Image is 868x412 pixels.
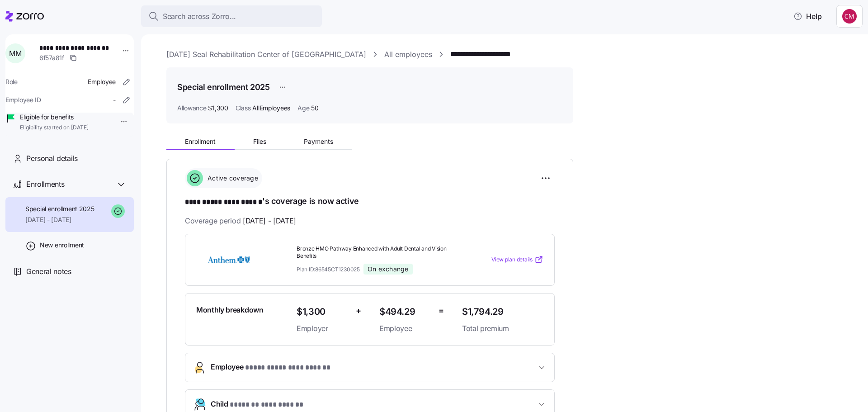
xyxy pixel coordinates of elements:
span: Class [236,104,251,113]
span: Employee ID [5,95,41,104]
span: Payments [304,138,333,145]
span: On exchange [368,265,409,273]
span: Role [5,77,18,86]
button: Search across Zorro... [141,5,322,27]
span: Help [793,11,822,22]
h1: 's coverage is now active [185,195,555,208]
span: Active coverage [205,174,258,183]
span: Child [211,398,303,411]
span: - [113,95,116,104]
h1: Special enrollment 2025 [177,81,270,93]
span: Special enrollment 2025 [25,204,94,213]
img: Anthem [196,249,261,270]
span: Enrollment [185,138,216,145]
a: View plan details [491,255,543,264]
span: Enrollments [26,179,64,190]
span: $1,300 [297,304,349,319]
a: [DATE] Seal Rehabilitation Center of [GEOGRAPHIC_DATA] [166,49,366,60]
span: Total premium [462,323,543,334]
span: Coverage period [185,215,296,227]
span: Monthly breakdown [196,304,264,316]
span: Age [297,104,309,113]
span: [DATE] - [DATE] [243,215,296,227]
span: = [439,304,444,317]
span: Employer [297,323,349,334]
span: [DATE] - [DATE] [25,215,94,224]
span: 6f57a81f [39,53,64,62]
span: New enrollment [40,241,84,250]
span: Allowance [177,104,206,113]
span: Search across Zorro... [163,11,236,22]
span: + [356,304,361,317]
span: Files [253,138,266,145]
span: Plan ID: 86545CT1230025 [297,265,360,273]
a: All employees [384,49,432,60]
span: Employee [88,77,116,86]
span: Employee [211,361,330,374]
span: Eligibility started on [DATE] [20,124,89,132]
span: $1,300 [208,104,228,113]
span: AllEmployees [252,104,290,113]
span: Eligible for benefits [20,113,89,122]
button: Help [786,7,829,25]
span: 50 [311,104,318,113]
span: General notes [26,266,71,277]
span: View plan details [491,256,533,264]
img: c76f7742dad050c3772ef460a101715e [842,9,857,24]
span: Employee [379,323,431,334]
span: Personal details [26,153,78,164]
span: $1,794.29 [462,304,543,319]
span: M M [9,50,21,57]
span: Bronze HMO Pathway Enhanced with Adult Dental and Vision Benefits [297,245,455,260]
span: $494.29 [379,304,431,319]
